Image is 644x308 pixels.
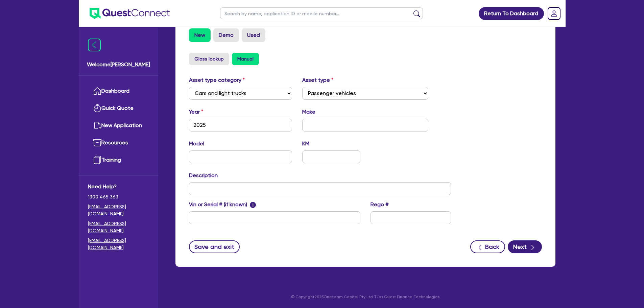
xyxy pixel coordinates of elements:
[88,151,149,169] a: Training
[88,203,149,217] a: [EMAIL_ADDRESS][DOMAIN_NAME]
[242,28,265,42] label: Used
[88,39,101,51] img: icon-menu-close
[93,104,101,112] img: quick-quote
[250,202,256,208] span: i
[220,7,423,19] input: Search by name, application ID or mobile number...
[302,108,315,116] label: Make
[88,237,149,251] a: [EMAIL_ADDRESS][DOMAIN_NAME]
[93,139,101,147] img: resources
[189,108,203,116] label: Year
[88,220,149,234] a: [EMAIL_ADDRESS][DOMAIN_NAME]
[93,121,101,129] img: new-application
[88,183,149,191] span: Need Help?
[189,140,204,148] label: Model
[189,240,240,253] button: Save and exit
[189,200,256,209] label: Vin or Serial # (if known)
[88,117,149,134] a: New Application
[88,193,149,200] span: 1300 465 363
[88,134,149,151] a: Resources
[189,171,218,180] label: Description
[189,28,211,42] label: New
[189,53,229,65] button: Glass lookup
[232,53,259,65] button: Manual
[90,8,170,19] img: quest-connect-logo-blue
[470,240,505,253] button: Back
[189,76,245,84] label: Asset type category
[479,7,544,20] a: Return To Dashboard
[302,140,309,148] label: KM
[302,76,333,84] label: Asset type
[371,200,389,209] label: Rego #
[87,61,150,69] span: Welcome [PERSON_NAME]
[88,82,149,100] a: Dashboard
[93,156,101,164] img: training
[88,100,149,117] a: Quick Quote
[545,5,563,22] a: Dropdown toggle
[171,294,560,300] p: © Copyright 2025 Oneteam Capital Pty Ltd T/as Quest Finance Technologies
[213,28,239,42] label: Demo
[508,240,542,253] button: Next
